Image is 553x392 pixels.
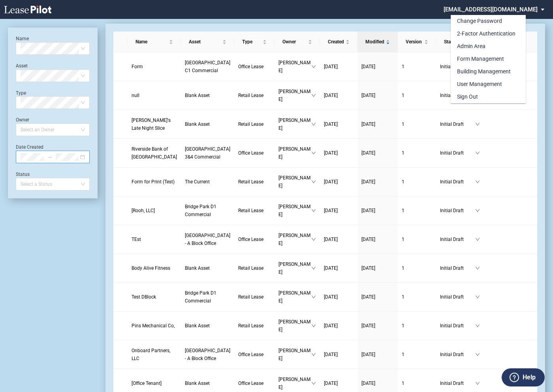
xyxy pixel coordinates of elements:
[457,43,485,50] div: Admin Area
[523,372,536,383] label: Help
[457,55,504,63] div: Form Management
[457,30,515,38] div: 2-Factor Authentication
[457,93,478,101] div: Sign Out
[457,17,502,25] div: Change Password
[457,80,502,88] div: User Management
[502,368,545,386] button: Help
[457,68,511,76] div: Building Management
